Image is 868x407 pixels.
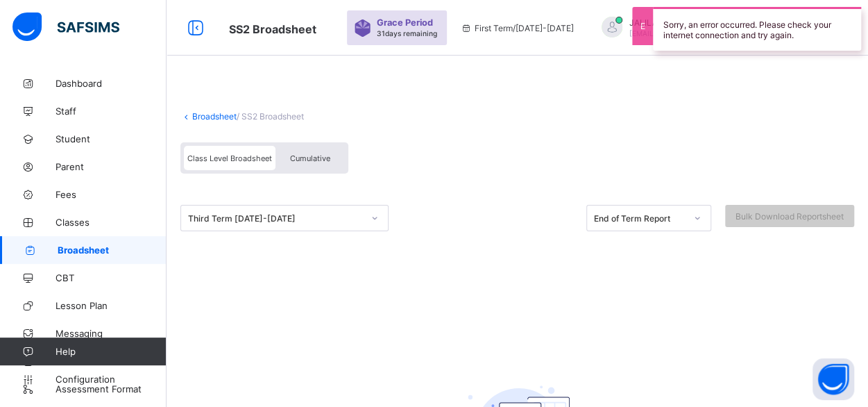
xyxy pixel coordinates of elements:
span: Fees [56,189,167,200]
span: Bulk Download Reportsheet [735,211,844,222]
div: Sorry, an error occurred. Please check your internet connection and try again. [653,7,861,51]
span: Staff [56,106,167,117]
span: Student [56,133,167,144]
div: End of Term Report [594,213,686,224]
img: safsims [12,13,119,42]
span: CBT [56,272,167,283]
span: Cumulative [290,153,330,163]
a: Broadsheet [192,111,237,122]
div: JALILAHBALOGUN-BINUYO [588,17,842,40]
span: Class Arm Broadsheet [229,22,316,36]
span: 31 days remaining [377,29,437,38]
span: / SS2 Broadsheet [237,111,304,122]
span: Grace Period [377,17,433,28]
span: [EMAIL_ADDRESS][PERSON_NAME][DOMAIN_NAME] [629,29,812,38]
button: Open asap [812,358,854,400]
span: session/term information [461,23,574,33]
img: sticker-purple.71386a28dfed39d6af7621340158ba97.svg [354,19,371,37]
span: Classes [56,217,167,228]
span: Lesson Plan [56,300,167,311]
span: Configuration [56,374,166,385]
span: Dashboard [56,78,167,89]
span: Parent [56,161,167,172]
span: Help [56,346,166,357]
div: Third Term [DATE]-[DATE] [188,213,363,224]
span: Class Level Broadsheet [187,153,272,163]
span: Messaging [56,328,167,339]
span: JALILAH [PERSON_NAME] [629,17,812,28]
span: Broadsheet [58,244,167,256]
